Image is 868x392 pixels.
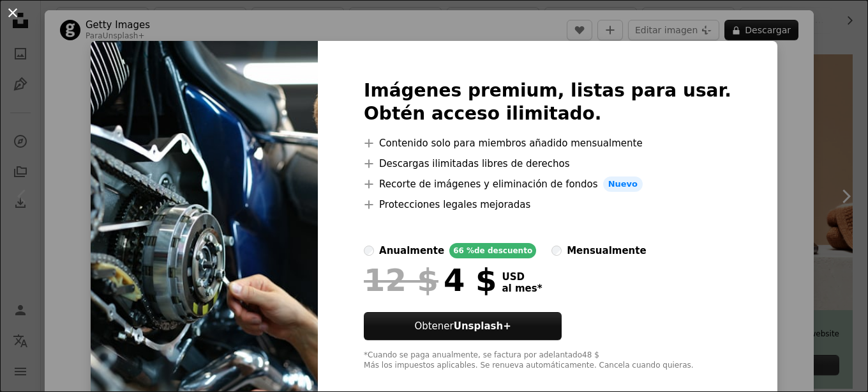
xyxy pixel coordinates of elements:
span: 12 $ [364,263,438,297]
span: al mes * [502,283,542,294]
div: mensualmente [567,243,646,258]
div: 4 $ [364,263,497,297]
span: Nuevo [603,176,643,192]
div: anualmente [379,243,444,258]
li: Recorte de imágenes y eliminación de fondos [364,176,731,192]
li: Contenido solo para miembros añadido mensualmente [364,136,731,151]
li: Descargas ilimitadas libres de derechos [364,156,731,171]
h2: Imágenes premium, listas para usar. Obtén acceso ilimitado. [364,79,731,125]
div: *Cuando se paga anualmente, se factura por adelantado 48 $ Más los impuestos aplicables. Se renue... [364,350,731,371]
li: Protecciones legales mejoradas [364,197,731,212]
strong: Unsplash+ [454,320,511,332]
input: anualmente66 %de descuento [364,246,374,256]
input: mensualmente [551,246,562,256]
button: ObtenerUnsplash+ [364,312,562,340]
span: USD [502,271,542,283]
div: 66 % de descuento [449,243,536,258]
